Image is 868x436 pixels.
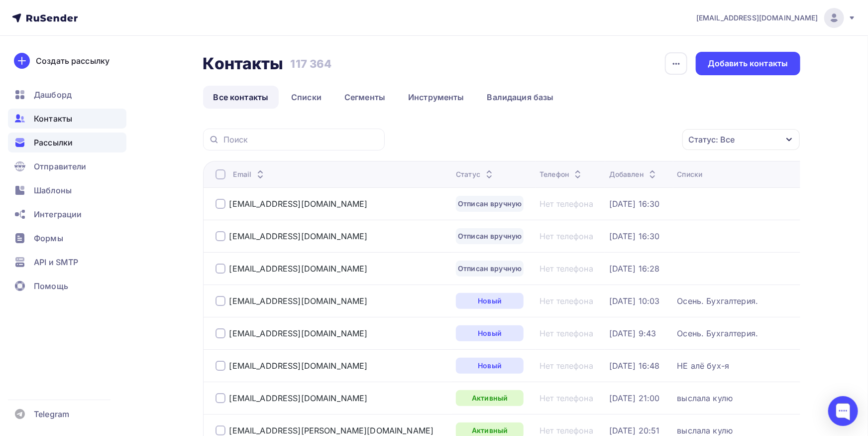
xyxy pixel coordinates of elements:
a: Отправители [8,156,126,176]
a: Списки [281,86,332,109]
div: Осень. Бухгалтерия. [677,296,759,306]
div: Добавить контакты [708,58,788,69]
span: [EMAIL_ADDRESS][DOMAIN_NAME] [696,13,818,23]
a: [EMAIL_ADDRESS][DOMAIN_NAME] [229,199,368,209]
a: [DATE] 21:00 [609,393,660,403]
a: выслала кулю [677,426,733,436]
a: Новый [456,293,524,309]
a: Дашборд [8,85,126,105]
a: Нет телефона [540,264,593,274]
a: Сегменты [334,86,396,109]
div: Новый [456,325,524,341]
a: Инструменты [398,86,475,109]
a: Нет телефона [540,328,593,338]
a: НЕ алё бух-я [677,361,730,371]
a: выслала кулю [677,393,733,403]
a: [EMAIL_ADDRESS][DOMAIN_NAME] [229,393,368,403]
a: [DATE] 10:03 [609,296,660,306]
span: Интеграции [34,208,82,220]
a: Все контакты [203,86,279,109]
a: Новый [456,358,524,374]
span: Рассылки [34,137,73,148]
div: Списки [677,169,703,179]
a: Нет телефона [540,296,593,306]
span: Контакты [34,113,72,125]
a: [EMAIL_ADDRESS][DOMAIN_NAME] [229,264,368,274]
input: Поиск [223,134,379,145]
a: Отписан вручную [456,196,524,212]
a: Отписан вручную [456,261,524,277]
a: Контакты [8,109,126,129]
a: [EMAIL_ADDRESS][PERSON_NAME][DOMAIN_NAME] [229,426,434,436]
a: Нет телефона [540,199,593,209]
a: Осень. Бухгалтерия. [677,328,759,338]
a: [EMAIL_ADDRESS][DOMAIN_NAME] [229,328,368,338]
a: [EMAIL_ADDRESS][DOMAIN_NAME] [229,296,368,306]
a: [DATE] 16:28 [609,264,660,274]
a: Формы [8,228,126,248]
span: Формы [34,232,63,244]
a: Отписан вручную [456,228,524,244]
span: Отправители [34,160,87,172]
a: [DATE] 16:48 [609,361,660,371]
div: Нет телефона [540,393,593,403]
div: Добавлен [609,169,658,179]
a: Нет телефона [540,426,593,436]
a: Активный [456,390,524,406]
div: Статус [456,169,495,179]
div: Создать рассылку [36,55,109,67]
a: [EMAIL_ADDRESS][DOMAIN_NAME] [229,231,368,241]
a: [EMAIL_ADDRESS][DOMAIN_NAME] [229,361,368,371]
span: Telegram [34,408,69,420]
h3: 117 364 [291,57,332,71]
span: Дашборд [34,89,72,101]
div: Статус: Все [689,134,735,145]
a: Валидация базы [477,86,564,109]
button: Статус: Все [682,129,800,150]
span: Помощь [34,280,68,292]
a: Рассылки [8,133,126,152]
span: API и SMTP [34,256,78,268]
div: Email [233,169,267,179]
a: Нет телефона [540,361,593,371]
span: Шаблоны [34,184,72,196]
a: [DATE] 16:30 [609,231,660,241]
div: Телефон [540,169,584,179]
a: [DATE] 16:30 [609,199,660,209]
a: Нет телефона [540,231,593,241]
a: [DATE] 20:51 [609,426,660,436]
a: [DATE] 9:43 [609,328,656,338]
h2: Контакты [203,54,284,74]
